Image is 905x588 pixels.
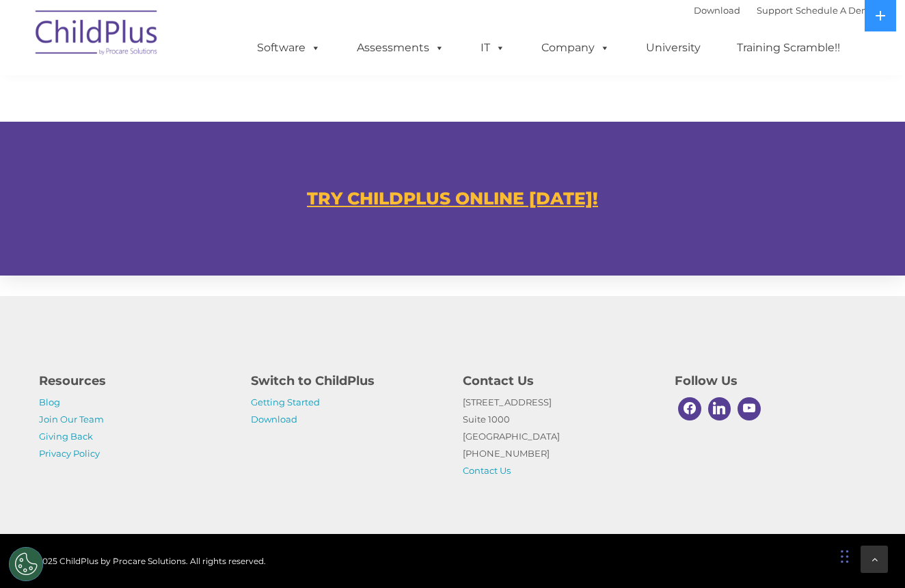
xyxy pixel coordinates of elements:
[796,5,876,16] a: Schedule A Demo
[39,414,104,425] a: Join Our Team
[463,371,654,390] h4: Contact Us
[39,448,100,459] a: Privacy Policy
[463,465,511,476] a: Contact Us
[694,5,740,16] a: Download
[9,547,43,581] button: Cookies Settings
[39,397,60,407] a: Blog
[251,371,442,390] h4: Switch to ChildPlus
[343,34,458,62] a: Assessments
[39,371,230,390] h4: Resources
[757,5,793,16] a: Support
[528,34,623,62] a: Company
[251,397,320,407] a: Getting Started
[467,34,519,62] a: IT
[723,34,854,62] a: Training Scramble!!
[694,5,876,16] font: |
[243,34,334,62] a: Software
[463,394,654,479] p: [STREET_ADDRESS] Suite 1000 [GEOGRAPHIC_DATA] [PHONE_NUMBER]
[39,431,93,442] a: Giving Back
[307,188,598,209] a: TRY CHILDPLUS ONLINE [DATE]!
[632,34,714,62] a: University
[29,1,165,69] img: ChildPlus by Procare Solutions
[841,536,849,577] div: Drag
[251,414,297,425] a: Download
[599,38,905,588] iframe: Chat Widget
[29,556,266,566] span: © 2025 ChildPlus by Procare Solutions. All rights reserved.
